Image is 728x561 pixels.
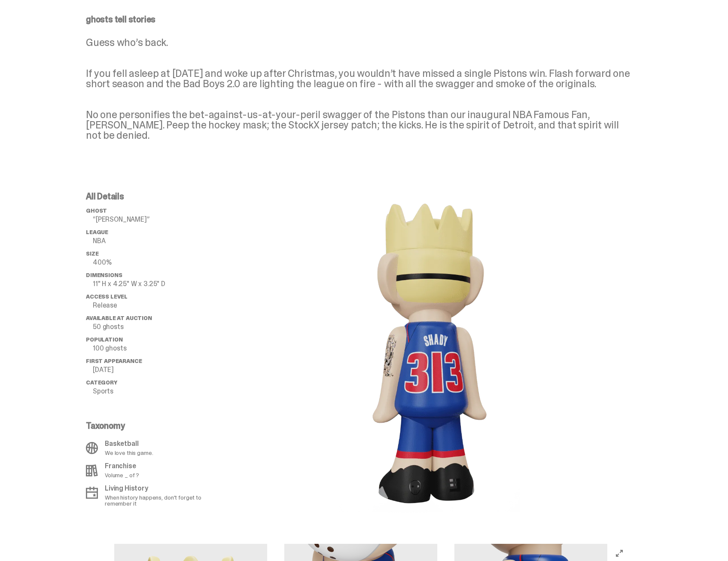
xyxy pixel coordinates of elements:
span: Size [86,250,98,257]
p: 100 ghosts [93,345,223,352]
p: Volume _ of ? [105,472,139,478]
p: We love this game. [105,450,153,456]
p: 50 ghosts [93,323,223,330]
span: Access Level [86,293,128,300]
span: Population [86,336,122,343]
p: All Details [86,192,223,201]
span: League [86,229,108,236]
p: Franchise [105,463,139,470]
p: Release [93,302,223,309]
span: Available at Auction [86,314,152,322]
p: Taxonomy [86,421,218,430]
p: When history happens, don't forget to remember it [105,494,218,506]
p: 11" H x 4.25" W x 3.25" D [93,280,223,287]
p: NBA [93,238,223,244]
p: Sports [93,388,223,395]
button: View full-screen [614,548,624,558]
p: ghosts tell stories [86,15,636,24]
p: “[PERSON_NAME]” [93,216,223,223]
p: Living History [105,485,218,492]
p: 400% [93,259,223,266]
span: Dimensions [86,271,122,279]
p: Guess who’s back. If you fell asleep at [DATE] and woke up after Christmas, you wouldn’t have mis... [86,37,636,140]
span: ghost [86,207,107,214]
p: [DATE] [93,366,223,373]
span: Category [86,379,117,386]
span: First Appearance [86,357,142,365]
p: Basketball [105,440,153,447]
